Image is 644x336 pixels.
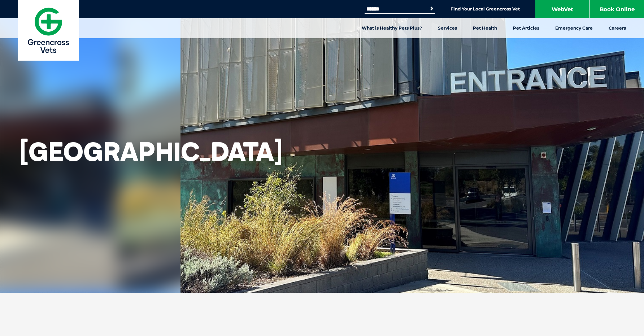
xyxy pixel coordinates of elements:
[547,18,601,38] a: Emergency Care
[505,18,547,38] a: Pet Articles
[451,6,520,12] a: Find Your Local Greencross Vet
[428,5,435,12] button: Search
[601,18,634,38] a: Careers
[354,18,430,38] a: What is Healthy Pets Plus?
[430,18,465,38] a: Services
[20,136,283,167] h1: [GEOGRAPHIC_DATA]
[465,18,505,38] a: Pet Health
